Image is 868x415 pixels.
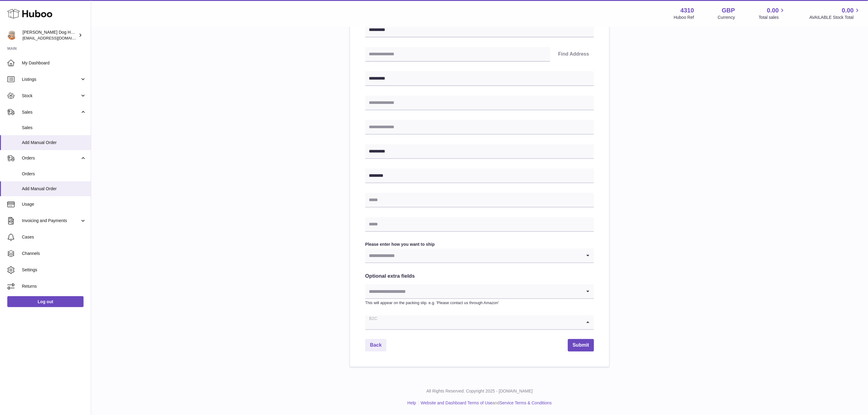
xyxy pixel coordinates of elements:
span: 0.00 [842,6,854,15]
span: [EMAIL_ADDRESS][DOMAIN_NAME] [22,36,89,40]
div: Huboo Ref [674,15,694,20]
img: internalAdmin-4310@internal.huboo.com [7,31,16,40]
span: Orders [22,171,86,177]
div: Search for option [365,284,594,299]
a: Help [407,400,416,405]
span: Add Manual Order [22,186,86,192]
span: Invoicing and Payments [22,218,80,224]
span: Stock [22,93,80,99]
a: 0.00 AVAILABLE Stock Total [809,6,861,20]
a: Service Terms & Conditions [499,400,552,405]
input: Search for option [365,249,582,262]
button: Submit [568,339,594,352]
li: and [419,400,552,406]
div: Search for option [365,249,594,263]
div: Search for option [365,315,594,330]
span: My Dashboard [22,60,86,66]
p: All Rights Reserved. Copyright 2025 - [DOMAIN_NAME] [96,388,863,394]
span: 0.00 [767,6,779,15]
span: Settings [22,267,86,273]
span: Add Manual Order [22,140,86,146]
span: Total sales [759,15,786,20]
label: Please enter how you want to ship [365,242,594,247]
div: Currency [718,15,735,20]
span: Channels [22,251,86,256]
span: Returns [22,283,86,289]
a: Log out [7,296,84,307]
span: Orders [22,155,80,161]
strong: 4310 [681,6,694,15]
input: Search for option [365,284,582,298]
p: This will appear on the packing slip. e.g. 'Please contact us through Amazon' [365,300,594,306]
span: Usage [22,201,86,207]
div: [PERSON_NAME] Dog House [22,29,77,41]
span: Sales [22,125,86,131]
strong: GBP [722,6,735,15]
span: Sales [22,109,80,115]
a: Back [365,339,386,352]
span: AVAILABLE Stock Total [809,15,861,20]
a: Website and Dashboard Terms of Use [421,400,492,405]
a: 0.00 Total sales [759,6,786,20]
h2: Optional extra fields [365,273,594,280]
span: Listings [22,77,80,82]
span: Cases [22,234,86,240]
input: Search for option [365,315,582,329]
